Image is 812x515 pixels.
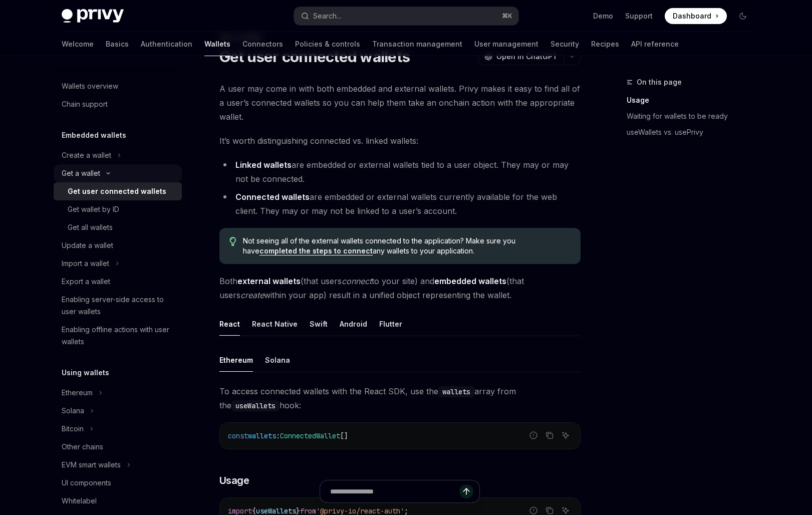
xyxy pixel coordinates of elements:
[665,8,727,24] a: Dashboard
[62,80,118,92] div: Wallets overview
[219,158,581,186] li: are embedded or external wallets tied to a user object. They may or may not be connected.
[54,254,182,273] button: Toggle Import a wallet section
[62,441,103,453] div: Other chains
[673,11,711,21] span: Dashboard
[54,77,182,95] a: Wallets overview
[54,492,182,510] a: Whitelabel
[625,11,653,21] a: Support
[62,495,97,507] div: Whitelabel
[276,431,280,440] span: :
[68,185,166,197] div: Get user connected wallets
[62,257,109,270] div: Import a wallet
[735,8,751,24] button: Toggle dark mode
[54,420,182,438] button: Toggle Bitcoin section
[54,474,182,492] a: UI components
[62,387,93,399] div: Ethereum
[54,384,182,402] button: Toggle Ethereum section
[62,129,126,141] h5: Embedded wallets
[54,218,182,236] a: Get all wallets
[54,291,182,321] a: Enabling server-side access to user wallets
[62,98,108,110] div: Chain support
[342,276,372,286] em: connect
[62,324,176,348] div: Enabling offline actions with user wallets
[237,276,301,286] strong: external wallets
[54,95,182,113] a: Chain support
[559,429,572,442] button: Ask AI
[310,312,328,336] button: Swift
[637,76,682,88] span: On this page
[219,312,240,336] button: React
[627,124,759,140] a: useWallets vs. usePrivy
[627,92,759,108] a: Usage
[543,429,556,442] button: Copy the contents from the code block
[54,321,182,351] a: Enabling offline actions with user wallets
[62,459,121,471] div: EVM smart wallets
[474,32,538,56] a: User management
[478,48,564,65] button: Open in ChatGPT
[62,423,84,435] div: Bitcoin
[591,32,619,56] a: Recipes
[62,239,113,251] div: Update a wallet
[294,7,518,25] button: Open search
[219,384,581,412] span: To access connected wallets with the React SDK, use the array from the hook:
[496,52,558,62] span: Open in ChatGPT
[62,367,109,379] h5: Using wallets
[54,182,182,200] a: Get user connected wallets
[54,273,182,291] a: Export a wallet
[379,312,402,336] button: Flutter
[62,294,176,318] div: Enabling server-side access to user wallets
[265,348,290,372] button: Solana
[330,480,459,502] input: Ask a question...
[295,32,360,56] a: Policies & controls
[340,431,348,440] span: []
[242,32,283,56] a: Connectors
[219,348,253,372] button: Ethereum
[631,32,679,56] a: API reference
[54,164,182,182] button: Toggle Get a wallet section
[372,32,462,56] a: Transaction management
[54,456,182,474] button: Toggle EVM smart wallets section
[54,236,182,254] a: Update a wallet
[62,149,111,161] div: Create a wallet
[459,484,473,498] button: Send message
[340,312,367,336] button: Android
[106,32,129,56] a: Basics
[219,190,581,218] li: are embedded or external wallets currently available for the web client. They may or may not be l...
[62,32,94,56] a: Welcome
[235,160,292,170] strong: Linked wallets
[259,246,373,255] a: completed the steps to connect
[54,146,182,164] button: Toggle Create a wallet section
[54,200,182,218] a: Get wallet by ID
[502,12,512,20] span: ⌘ K
[593,11,613,21] a: Demo
[248,431,276,440] span: wallets
[243,236,570,256] span: Not seeing all of the external wallets connected to the application? Make sure you have any walle...
[219,274,581,302] span: Both (that users to your site) and (that users within your app) result in a unified object repres...
[240,290,264,300] em: create
[141,32,192,56] a: Authentication
[62,167,100,179] div: Get a wallet
[231,400,280,411] code: useWallets
[54,402,182,420] button: Toggle Solana section
[527,429,540,442] button: Report incorrect code
[219,48,410,66] h1: Get user connected wallets
[219,473,249,487] span: Usage
[280,431,340,440] span: ConnectedWallet
[252,312,298,336] button: React Native
[62,405,84,417] div: Solana
[219,82,581,124] span: A user may come in with both embedded and external wallets. Privy makes it easy to find all of a ...
[62,477,111,489] div: UI components
[551,32,579,56] a: Security
[68,221,113,233] div: Get all wallets
[438,386,474,397] code: wallets
[204,32,230,56] a: Wallets
[54,438,182,456] a: Other chains
[434,276,506,286] strong: embedded wallets
[627,108,759,124] a: Waiting for wallets to be ready
[68,203,119,215] div: Get wallet by ID
[235,192,310,202] strong: Connected wallets
[62,9,124,23] img: dark logo
[62,276,110,288] div: Export a wallet
[313,10,341,22] div: Search...
[219,134,581,148] span: It’s worth distinguishing connected vs. linked wallets:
